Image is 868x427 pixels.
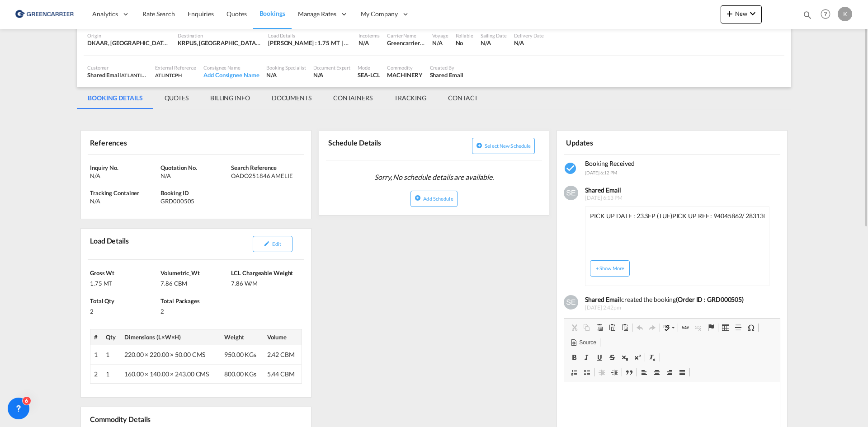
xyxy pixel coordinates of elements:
div: Commodity [387,64,422,71]
th: Dimensions (L×W×H) [121,329,221,345]
span: [DATE] 6:12 PM [585,170,617,175]
div: Sailing Date [481,32,507,39]
span: LCL Chargeable Weight [231,269,293,277]
p: PICK UP DATE : 23.SEP (TUE) [590,211,672,256]
span: Gross Wt [90,269,114,277]
div: KRPUS, Busan, Korea, Republic of, Greater China & Far East Asia, Asia Pacific [178,39,261,47]
div: SEA-LCL [358,71,380,79]
div: Updates [564,134,670,150]
span: Source [578,339,596,347]
button: icon-plus-circleAdd Schedule [410,191,457,207]
a: Spell Check As You Type [661,322,677,333]
a: Strikethrough [606,352,618,363]
a: Table [719,322,732,333]
span: 5.44 CBM [267,370,295,378]
div: Greencarrier Consolidators [387,39,425,47]
span: Add Schedule [423,196,453,202]
div: Mode [358,64,380,71]
span: Quotes [226,10,246,18]
div: Voyage [432,32,448,39]
div: [PERSON_NAME] : 1.75 MT | Volumetric Wt : 7.86 CBM | Chargeable Wt : 7.86 W/M [268,39,351,47]
div: 7.86 W/M [231,277,299,287]
td: 1 [102,345,121,365]
span: Search Reference [231,164,276,171]
md-icon: icon-plus-circle [476,142,482,149]
a: Block Quote [623,366,636,378]
a: Insert Horizontal Line [732,322,745,333]
p: PICK UP REF : 94045862/ 283130 [672,211,767,256]
md-icon: icon-magnify [802,10,812,20]
div: Carrier Name [387,32,425,39]
span: [DATE] 6:13 PM [585,194,774,202]
td: 1 [102,364,121,384]
span: Sorry, No schedule details are available. [371,169,497,186]
span: My Company [361,9,398,19]
div: Load Details [88,232,132,256]
span: Manage Rates [298,9,336,19]
a: Source [568,337,599,348]
md-tab-item: CONTACT [437,87,489,109]
a: Paste (Ctrl+V) [593,322,606,333]
div: Shared Email [87,71,148,79]
a: Paste as plain text (Ctrl+Shift+V) [606,322,618,333]
div: Customer [87,64,148,71]
div: N/A [313,71,351,79]
div: Document Expert [313,64,351,71]
md-tab-item: BILLING INFO [199,87,261,109]
a: Redo (Ctrl+Y) [646,322,659,333]
md-tab-item: TRACKING [383,87,437,109]
a: Decrease Indent [595,366,608,378]
div: icon-magnify [802,10,812,23]
md-icon: icon-checkbox-marked-circle [564,161,578,176]
a: Bold (Ctrl+B) [568,352,580,363]
span: Help [818,6,833,22]
div: K [838,7,852,21]
a: Insert/Remove Bulleted List [580,366,593,378]
span: 950.00 KGs [224,351,256,358]
md-tab-item: DOCUMENTS [261,87,322,109]
a: Increase Indent [608,366,621,378]
th: Qty [102,329,121,345]
div: GRD000505 [160,197,229,205]
div: N/A [90,197,158,205]
span: ATLINTCPH [155,72,182,78]
div: Load Details [268,32,351,39]
md-icon: icon-chevron-down [747,8,758,19]
md-icon: icon-plus 400-fg [724,8,735,19]
button: icon-plus-circleSelect new schedule [472,138,535,154]
b: Shared Email [585,296,621,303]
button: + Show More [590,260,630,277]
span: New [724,10,758,17]
body: Editor, editor6 [9,9,207,19]
span: Enquiries [188,10,214,18]
span: Quotation No. [160,164,197,171]
div: N/A [432,39,448,47]
span: Analytics [92,9,118,19]
span: Total Qty [90,297,114,305]
div: DKAAR, Aarhus, Denmark, Northern Europe, Europe [87,39,170,47]
th: # [90,329,103,345]
md-tab-item: QUOTES [154,87,199,109]
img: b0b18ec08afe11efb1d4932555f5f09d.png [14,4,75,24]
span: Tracking Container [90,189,139,197]
td: 1 [90,345,103,365]
a: Insert Special Character [745,322,757,333]
md-tab-item: BOOKING DETAILS [77,87,154,109]
md-pagination-wrapper: Use the left and right arrow keys to navigate between tabs [77,87,489,109]
span: Rate Search [142,10,175,18]
b: Shared Email [585,186,621,194]
span: ATLANTIC INTEGRATED FREIGHT APS [121,71,207,79]
div: MACHINERY [387,71,422,79]
div: Destination [178,32,261,39]
span: Booking Received [585,160,635,167]
a: Insert/Remove Numbered List [568,366,580,378]
a: Link (Ctrl+K) [679,322,692,333]
div: 7.86 CBM [160,277,229,287]
div: N/A [359,39,369,47]
span: Select new schedule [485,143,531,149]
a: Anchor [704,322,717,333]
a: Subscript [618,352,631,363]
div: Add Consignee Name [203,71,259,79]
div: 2 [160,305,229,315]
